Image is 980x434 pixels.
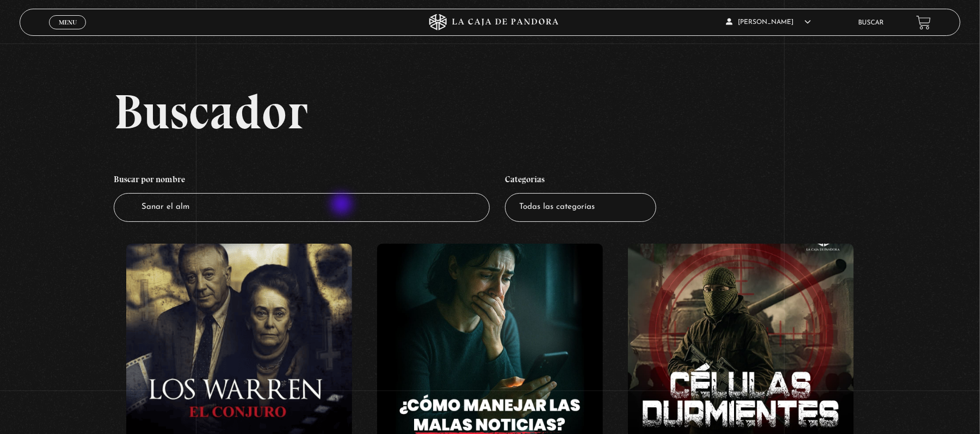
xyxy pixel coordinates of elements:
[505,169,656,194] h4: Categorías
[114,169,490,194] h4: Buscar por nombre
[59,19,77,26] span: Menu
[114,87,960,136] h2: Buscador
[916,15,931,29] a: View your shopping cart
[55,28,81,36] span: Cerrar
[858,20,884,26] a: Buscar
[726,19,811,26] span: [PERSON_NAME]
